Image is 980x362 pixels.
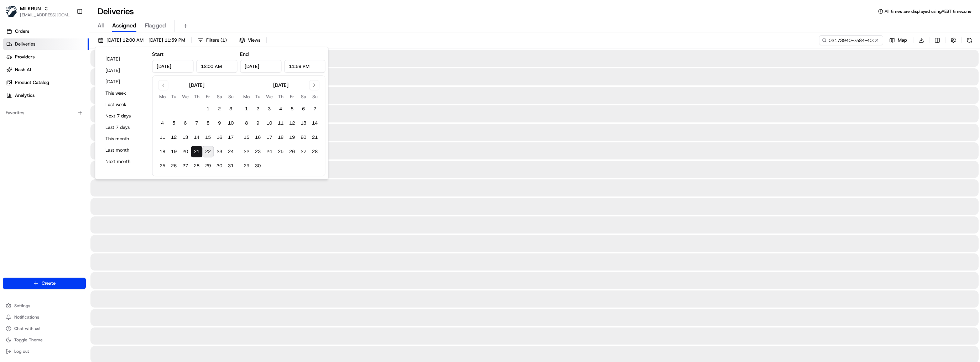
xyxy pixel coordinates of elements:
[241,93,252,100] th: Monday
[15,79,49,86] span: Product Catalog
[168,132,179,143] button: 12
[298,93,309,100] th: Saturday
[273,82,288,89] div: [DATE]
[145,21,166,30] span: Flagged
[298,117,309,129] button: 13
[298,103,309,115] button: 6
[252,103,264,115] button: 2
[102,145,145,155] button: Last month
[264,146,275,157] button: 24
[298,146,309,157] button: 27
[42,280,56,287] span: Create
[202,117,214,129] button: 8
[252,146,264,157] button: 23
[264,93,275,100] th: Wednesday
[20,5,41,12] button: MILKRUN
[241,132,252,143] button: 15
[157,117,168,129] button: 4
[168,117,179,129] button: 5
[102,54,145,64] button: [DATE]
[206,37,227,43] span: Filters
[3,278,86,289] button: Create
[202,146,214,157] button: 22
[264,103,275,115] button: 3
[3,51,89,63] a: Providers
[3,324,86,334] button: Chat with us!
[275,93,286,100] th: Thursday
[964,35,974,45] button: Refresh
[886,35,910,45] button: Map
[191,160,202,172] button: 28
[898,37,907,43] span: Map
[98,6,134,17] h1: Deliveries
[179,132,191,143] button: 13
[240,51,249,57] label: End
[309,80,319,90] button: Go to next month
[309,93,320,100] th: Sunday
[102,100,145,110] button: Last week
[189,82,204,89] div: [DATE]
[15,54,35,60] span: Providers
[158,80,168,90] button: Go to previous month
[3,38,89,50] a: Deliveries
[240,60,281,73] input: Date
[157,93,168,100] th: Monday
[252,93,264,100] th: Tuesday
[102,157,145,167] button: Next month
[3,64,89,75] a: Nash AI
[14,348,29,354] span: Log out
[102,134,145,144] button: This month
[309,103,320,115] button: 7
[3,335,86,345] button: Toggle Theme
[309,117,320,129] button: 14
[3,26,89,37] a: Orders
[6,6,17,17] img: MILKRUN
[202,132,214,143] button: 15
[241,117,252,129] button: 8
[20,12,71,18] span: [EMAIL_ADDRESS][DOMAIN_NAME]
[225,132,236,143] button: 17
[264,132,275,143] button: 17
[284,60,325,73] input: Time
[179,93,191,100] th: Wednesday
[252,132,264,143] button: 16
[264,117,275,129] button: 10
[214,93,225,100] th: Saturday
[168,93,179,100] th: Tuesday
[286,93,298,100] th: Friday
[214,132,225,143] button: 16
[275,103,286,115] button: 4
[14,303,30,309] span: Settings
[15,28,29,35] span: Orders
[102,65,145,75] button: [DATE]
[241,146,252,157] button: 22
[191,117,202,129] button: 7
[15,67,31,73] span: Nash AI
[3,107,86,119] div: Favorites
[214,103,225,115] button: 2
[202,93,214,100] th: Friday
[248,37,260,43] span: Views
[179,160,191,172] button: 27
[194,35,230,45] button: Filters(1)
[3,346,86,356] button: Log out
[214,146,225,157] button: 23
[196,60,238,73] input: Time
[225,117,236,129] button: 10
[241,160,252,172] button: 29
[179,117,191,129] button: 6
[157,146,168,157] button: 18
[309,132,320,143] button: 21
[15,92,35,99] span: Analytics
[168,160,179,172] button: 26
[236,35,264,45] button: Views
[214,117,225,129] button: 9
[252,160,264,172] button: 30
[14,326,40,331] span: Chat with us!
[286,103,298,115] button: 5
[309,146,320,157] button: 28
[191,93,202,100] th: Thursday
[3,312,86,322] button: Notifications
[168,146,179,157] button: 19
